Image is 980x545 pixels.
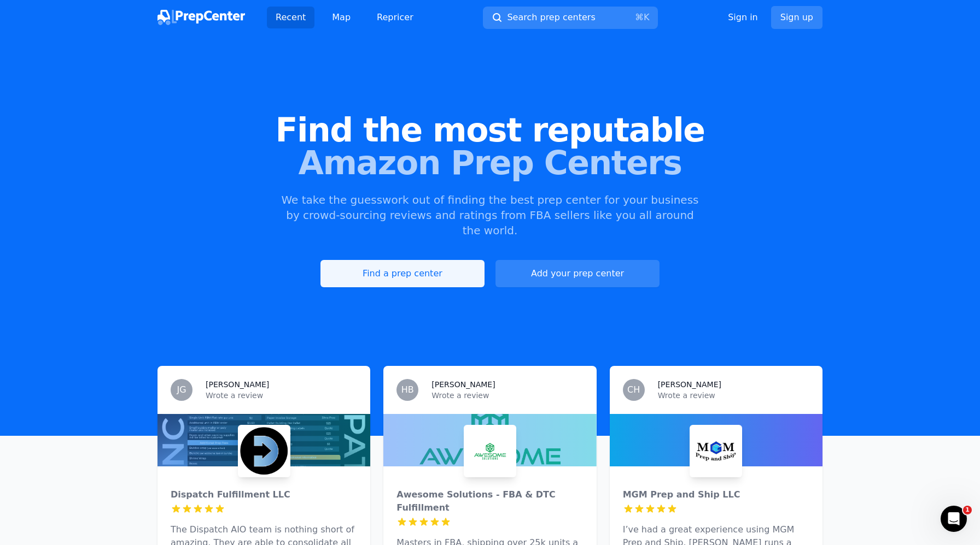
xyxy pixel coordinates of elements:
[466,427,514,475] img: Awesome Solutions - FBA & DTC Fulfillment
[495,260,660,287] a: Add your prep center
[206,379,269,390] h3: [PERSON_NAME]
[692,427,740,475] img: MGM Prep and Ship LLC
[157,10,245,25] img: PrepCenter
[431,379,495,390] h3: [PERSON_NAME]
[396,488,583,514] div: Awesome Solutions - FBA & DTC Fulfillment
[206,390,357,401] p: Wrote a review
[507,11,595,24] span: Search prep centers
[401,386,414,394] span: HB
[323,7,359,28] a: Map
[658,379,721,390] h3: [PERSON_NAME]
[171,488,357,501] div: Dispatch Fulfillment LLC
[771,6,822,29] a: Sign up
[644,12,650,22] kbd: K
[240,427,288,475] img: Dispatch Fulfillment LLC
[177,386,186,394] span: JG
[941,506,967,532] iframe: Intercom live chat
[728,11,758,24] a: Sign in
[17,146,962,179] span: Amazon Prep Centers
[17,114,962,146] span: Find the most reputable
[627,386,640,394] span: CH
[623,488,809,501] div: MGM Prep and Ship LLC
[963,506,972,514] span: 1
[658,390,809,401] p: Wrote a review
[483,7,658,29] button: Search prep centers⌘K
[280,192,700,238] p: We take the guesswork out of finding the best prep center for your business by crowd-sourcing rev...
[267,7,314,28] a: Recent
[320,260,485,287] a: Find a prep center
[635,12,644,22] kbd: ⌘
[368,7,422,28] a: Repricer
[431,390,583,401] p: Wrote a review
